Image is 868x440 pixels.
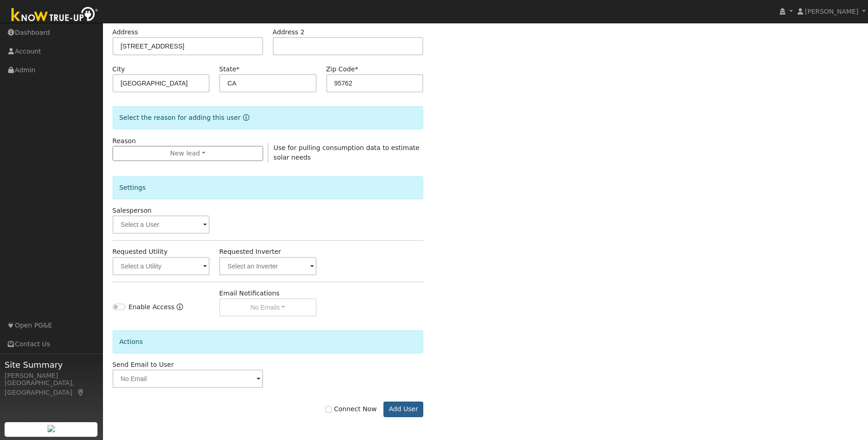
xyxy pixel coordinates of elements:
span: Use for pulling consumption data to estimate solar needs [274,144,420,161]
input: No Email [113,370,263,388]
label: Zip Code [326,64,358,74]
div: Settings [113,176,424,199]
span: [PERSON_NAME] [805,8,858,15]
label: Email Notifications [219,289,280,298]
label: Address 2 [273,27,305,37]
label: Requested Utility [113,247,168,257]
label: Send Email to User [113,360,174,370]
span: Required [355,65,358,73]
input: Select a Utility [113,257,210,275]
label: Reason [113,136,136,146]
div: Select the reason for adding this user [113,106,424,129]
label: State [219,64,239,74]
button: Add User [383,402,423,417]
div: Actions [113,330,424,354]
span: Site Summary [5,359,98,371]
label: Enable Access [129,302,175,312]
div: [PERSON_NAME] [5,371,98,381]
div: [GEOGRAPHIC_DATA], [GEOGRAPHIC_DATA] [5,378,98,397]
input: Select a User [113,215,210,234]
label: City [113,64,125,74]
button: New lead [113,146,263,161]
label: Connect Now [325,404,377,414]
img: retrieve [48,425,55,432]
input: Connect Now [325,406,332,413]
span: Required [236,65,239,73]
label: Requested Inverter [219,247,281,257]
a: Reason for new user [241,114,249,121]
img: Know True-Up [7,5,103,26]
input: Select an Inverter [219,257,316,275]
label: Salesperson [113,206,152,215]
a: Enable Access [177,302,183,317]
label: Address [113,27,138,37]
a: Map [77,389,85,396]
